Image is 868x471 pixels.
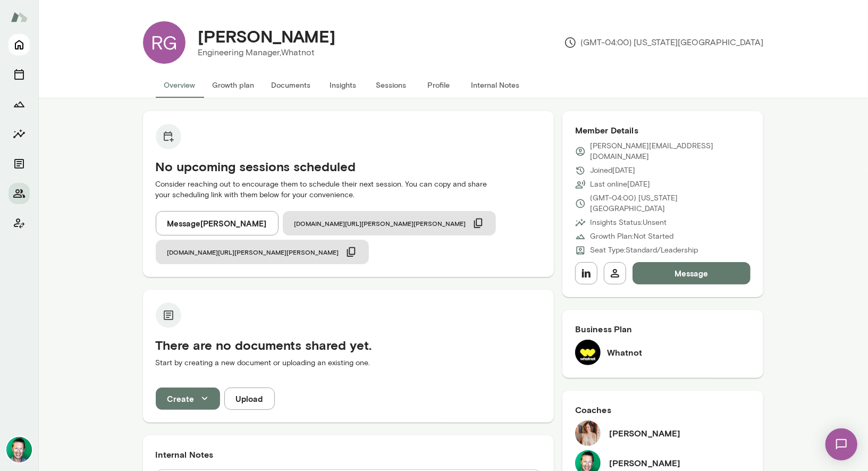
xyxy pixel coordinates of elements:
button: Client app [9,213,30,234]
img: Nancy Alsip [575,420,601,446]
button: Message [633,262,751,284]
p: Growth Plan: Not Started [590,231,673,242]
button: [DOMAIN_NAME][URL][PERSON_NAME][PERSON_NAME] [156,240,369,264]
p: (GMT-04:00) [US_STATE][GEOGRAPHIC_DATA] [590,193,751,214]
p: Start by creating a new document or uploading an existing one. [156,358,541,368]
img: Brian Lawrence [6,437,32,462]
h6: Business Plan [575,323,751,335]
button: Growth Plan [9,94,30,115]
button: Growth plan [204,72,263,98]
button: Profile [415,72,463,98]
div: RG [143,21,186,64]
button: Members [9,183,30,204]
button: Insights [319,72,367,98]
p: [PERSON_NAME][EMAIL_ADDRESS][DOMAIN_NAME] [590,141,751,162]
button: Overview [156,72,204,98]
h5: No upcoming sessions scheduled [156,158,541,175]
p: Insights Status: Unsent [590,217,667,228]
h4: [PERSON_NAME] [198,26,336,46]
button: Documents [263,72,319,98]
p: Last online [DATE] [590,179,650,190]
p: Joined [DATE] [590,165,635,176]
span: [DOMAIN_NAME][URL][PERSON_NAME][PERSON_NAME] [167,248,339,256]
h6: Member Details [575,124,751,137]
h6: Whatnot [607,346,643,359]
button: Home [9,34,30,55]
span: [DOMAIN_NAME][URL][PERSON_NAME][PERSON_NAME] [294,219,466,228]
p: Seat Type: Standard/Leadership [590,245,698,256]
button: Upload [224,388,275,410]
button: Message[PERSON_NAME] [156,211,279,235]
button: Sessions [367,72,415,98]
button: Documents [9,153,30,174]
p: (GMT-04:00) [US_STATE][GEOGRAPHIC_DATA] [564,36,764,49]
button: [DOMAIN_NAME][URL][PERSON_NAME][PERSON_NAME] [283,211,496,235]
p: Consider reaching out to encourage them to schedule their next session. You can copy and share yo... [156,179,541,200]
button: Internal Notes [463,72,528,98]
h6: Coaches [575,403,751,416]
button: Sessions [9,64,30,85]
button: Insights [9,123,30,145]
h5: There are no documents shared yet. [156,337,541,354]
h6: Internal Notes [156,448,541,461]
h6: [PERSON_NAME] [609,427,681,440]
h6: [PERSON_NAME] [609,457,681,469]
img: Mento [11,7,28,27]
p: Engineering Manager, Whatnot [198,46,336,59]
button: Create [156,388,220,410]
